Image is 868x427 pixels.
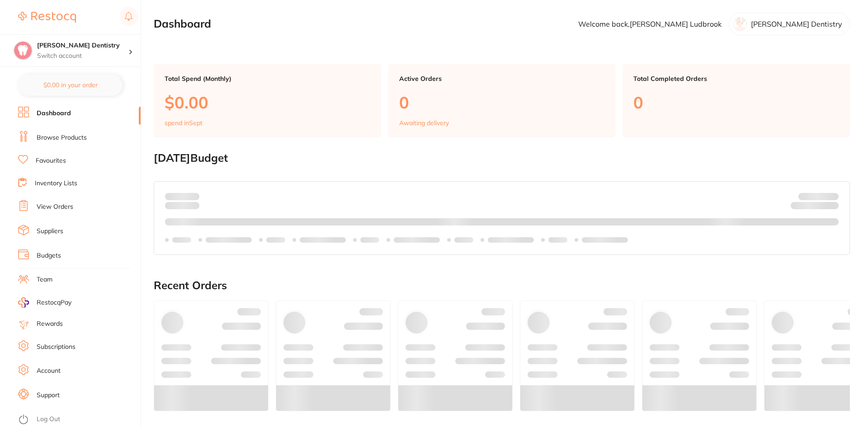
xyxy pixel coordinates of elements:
[154,18,211,30] h2: Dashboard
[578,20,722,28] p: Welcome back, [PERSON_NAME] Ludbrook
[37,202,73,211] a: View Orders
[548,236,567,244] p: Labels
[165,192,199,200] p: Spent:
[37,275,52,284] a: Team
[165,75,370,82] p: Total Spend (Monthly)
[154,64,381,137] a: Total Spend (Monthly)$0.00spend inSept
[633,75,839,82] p: Total Completed Orders
[300,236,346,244] p: Labels extended
[37,319,63,328] a: Rewards
[18,74,123,96] button: $0.00 in your order
[37,109,71,118] a: Dashboard
[821,192,839,200] strong: $NaN
[399,75,605,82] p: Active Orders
[623,64,850,137] a: Total Completed Orders0
[360,236,379,244] p: Labels
[154,152,850,164] h2: [DATE] Budget
[399,93,605,112] p: 0
[36,156,66,165] a: Favourites
[165,119,203,127] p: spend in Sept
[399,119,449,127] p: Awaiting delivery
[791,200,839,211] p: Remaining:
[266,236,285,244] p: Labels
[14,42,32,60] img: Ashmore Dentistry
[37,52,128,61] p: Switch account
[18,12,76,23] img: Restocq Logo
[454,236,473,244] p: Labels
[488,236,534,244] p: Labels extended
[154,279,850,292] h2: Recent Orders
[37,251,61,260] a: Budgets
[18,413,138,427] button: Log Out
[37,391,60,400] a: Support
[798,192,839,200] p: Budget:
[172,236,191,244] p: Labels
[37,366,61,375] a: Account
[751,20,842,28] p: [PERSON_NAME] Dentistry
[37,415,60,424] a: Log Out
[37,343,75,352] a: Subscriptions
[823,203,839,211] strong: $0.00
[388,64,616,137] a: Active Orders0Awaiting delivery
[165,93,370,112] p: $0.00
[206,236,252,244] p: Labels extended
[37,227,63,236] a: Suppliers
[37,298,71,307] span: RestocqPay
[165,200,199,211] p: month
[18,7,76,28] a: Restocq Logo
[35,179,77,188] a: Inventory Lists
[18,297,71,308] a: RestocqPay
[394,236,440,244] p: Labels extended
[37,41,128,50] h4: Ashmore Dentistry
[37,133,87,142] a: Browse Products
[184,192,199,200] strong: $0.00
[633,93,839,112] p: 0
[18,297,29,308] img: RestocqPay
[582,236,628,244] p: Labels extended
